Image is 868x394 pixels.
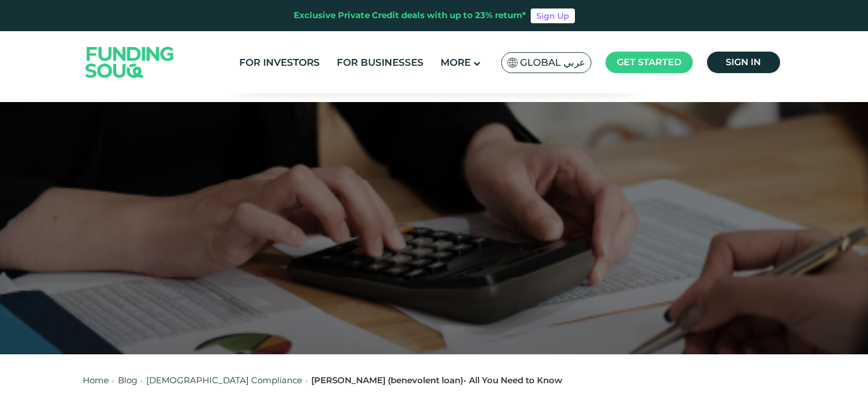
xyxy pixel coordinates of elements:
[617,57,681,67] span: Get started
[531,9,575,23] a: Sign Up
[520,56,585,69] span: Global عربي
[334,53,426,72] a: For Businesses
[74,33,185,91] img: Logo
[507,58,518,67] img: SA Flag
[146,375,302,385] a: [DEMOGRAPHIC_DATA] Compliance
[83,375,109,385] a: Home
[294,9,526,22] div: Exclusive Private Credit deals with up to 23% return*
[441,57,471,68] span: More
[707,52,780,73] a: Sign in
[726,57,761,67] span: Sign in
[311,374,562,387] div: [PERSON_NAME] (benevolent loan)- All You Need to Know
[118,375,137,385] a: Blog
[236,53,323,72] a: For Investors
